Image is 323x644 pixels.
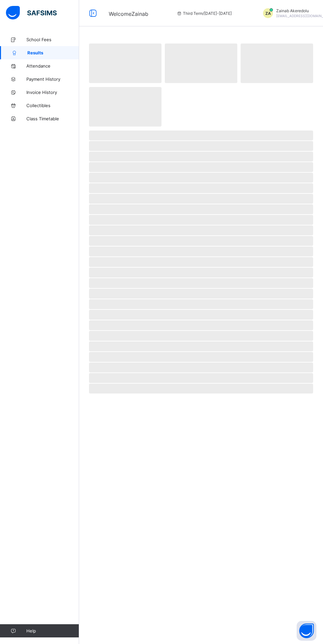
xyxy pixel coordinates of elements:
span: ‌ [89,247,313,256]
span: Class Timetable [26,116,79,121]
span: ‌ [89,289,313,299]
span: session/term information [176,11,232,16]
span: Welcome Zainab [109,11,148,17]
span: ‌ [89,352,313,362]
span: ‌ [89,373,313,383]
span: ‌ [89,162,313,172]
span: ‌ [89,215,313,225]
span: ‌ [89,194,313,204]
span: ‌ [89,341,313,351]
span: ‌ [89,278,313,288]
span: Results [27,50,79,55]
span: ‌ [89,131,313,140]
span: ‌ [89,183,313,193]
span: ZA [265,11,271,16]
span: Invoice History [26,90,79,95]
span: ‌ [89,141,313,151]
span: ‌ [89,268,313,278]
span: ‌ [89,331,313,341]
span: ‌ [89,87,161,127]
span: Collectibles [26,103,79,108]
span: Attendance [26,63,79,69]
span: Payment History [26,76,79,82]
span: Help [26,628,79,633]
span: ‌ [89,310,313,320]
span: ‌ [89,173,313,183]
span: ‌ [241,44,313,83]
span: ‌ [89,320,313,330]
span: ‌ [89,384,313,394]
button: Open asap [297,621,316,641]
span: ‌ [89,152,313,161]
span: ‌ [89,363,313,372]
span: ‌ [89,236,313,246]
img: safsims [6,6,57,20]
span: ‌ [89,204,313,214]
span: School Fees [26,37,79,42]
span: ‌ [165,44,237,83]
span: ‌ [89,257,313,267]
span: ‌ [89,299,313,309]
span: ‌ [89,44,161,83]
span: ‌ [89,225,313,235]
